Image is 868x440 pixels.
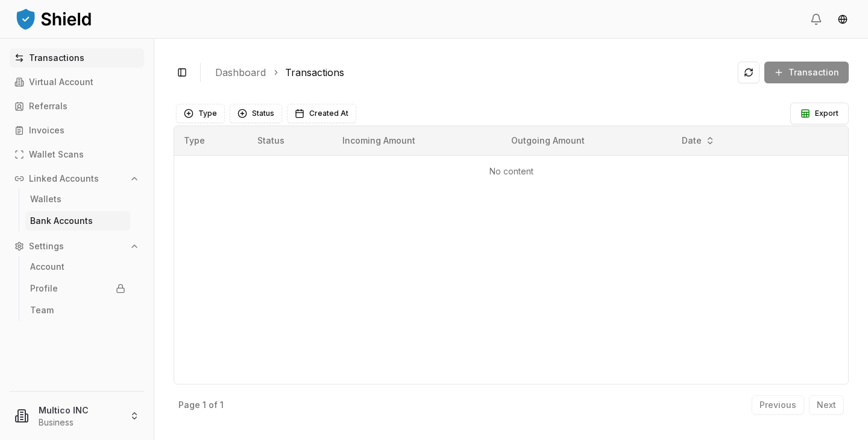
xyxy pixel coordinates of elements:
[5,397,149,435] button: Multico INCBusiness
[30,284,58,293] p: Profile
[29,102,68,110] p: Referrals
[10,72,144,92] a: Virtual Account
[10,145,144,164] a: Wallet Scans
[25,279,130,298] a: Profile
[10,48,144,68] a: Transactions
[10,169,144,188] button: Linked Accounts
[39,416,120,429] p: Business
[220,401,224,409] p: 1
[178,401,200,409] p: Page
[333,126,502,155] th: Incoming Amount
[25,190,130,209] a: Wallets
[677,131,720,150] button: Date
[14,7,93,31] img: ShieldPay Logo
[30,217,93,225] p: Bank Accounts
[30,306,54,314] p: Team
[29,174,99,183] p: Linked Accounts
[29,54,84,62] p: Transactions
[39,404,120,416] p: Multico INC
[309,109,348,118] span: Created At
[10,237,144,256] button: Settings
[215,65,266,80] a: Dashboard
[248,126,333,155] th: Status
[502,126,671,155] th: Outgoing Amount
[29,126,64,135] p: Invoices
[29,78,93,86] p: Virtual Account
[25,257,130,276] a: Account
[30,263,64,271] p: Account
[10,97,144,116] a: Referrals
[215,65,728,80] nav: breadcrumb
[790,103,849,124] button: Export
[25,301,130,320] a: Team
[25,211,130,231] a: Bank Accounts
[203,401,206,409] p: 1
[285,65,344,80] a: Transactions
[30,195,61,203] p: Wallets
[176,104,225,123] button: Type
[287,104,356,123] button: Created At
[29,150,84,159] p: Wallet Scans
[174,126,248,155] th: Type
[10,121,144,140] a: Invoices
[29,242,64,250] p: Settings
[209,401,218,409] p: of
[230,104,282,123] button: Status
[184,165,838,177] p: No content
